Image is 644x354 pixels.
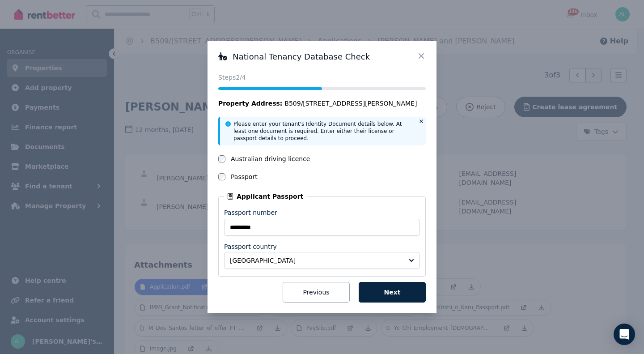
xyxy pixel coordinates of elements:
button: Previous [283,282,350,303]
button: Next [359,282,426,303]
div: Open Intercom Messenger [614,324,635,345]
p: Please enter your tenant's Identity Document details below. At least one document is required. En... [233,120,413,142]
h3: National Tenancy Database Check [218,51,426,62]
label: Passport country [224,243,277,250]
span: Property Address: [218,100,282,107]
label: Australian driving licence [231,154,310,163]
p: Steps 2 /4 [218,73,426,82]
span: [GEOGRAPHIC_DATA] [230,256,402,265]
span: B509/[STREET_ADDRESS][PERSON_NAME] [284,99,417,108]
label: Passport [231,172,258,181]
button: [GEOGRAPHIC_DATA] [224,252,420,269]
label: Passport number [224,208,277,217]
legend: Applicant Passport [224,192,307,201]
